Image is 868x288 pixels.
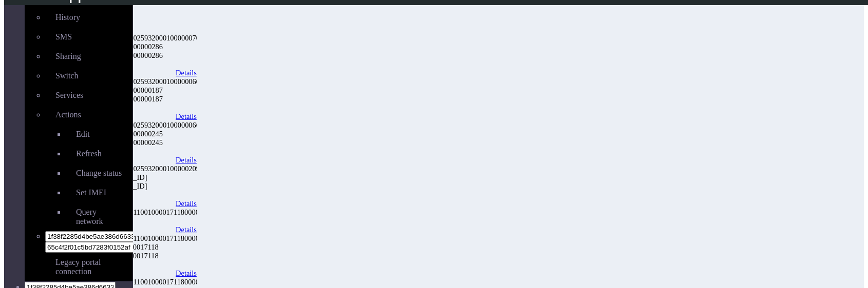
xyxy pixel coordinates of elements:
[66,144,133,163] a: Refresh
[55,52,81,60] span: Sharing
[89,60,197,69] div: 32
[76,130,90,138] span: Edit
[89,77,197,86] div: 89040024000002593200010000006023
[89,164,197,173] div: 89040024000002593200010000020961
[89,138,197,147] div: 89562008019000000245
[89,43,197,51] div: 89562008019000000286
[89,104,197,112] div: 02
[176,225,197,234] a: Details
[176,269,197,278] a: Details
[89,95,197,104] div: 89562008019000000187
[45,8,133,27] a: History
[55,258,101,276] span: Legacy portal connection
[89,86,197,95] div: 89562008019000000187
[89,173,197,182] div: [TECHNICAL_ID]
[55,32,72,41] span: SMS
[89,182,197,191] div: [TECHNICAL_ID]
[76,169,122,177] span: Change status
[176,156,197,164] a: Details
[66,125,133,144] a: Edit
[55,110,81,119] span: Actions
[89,234,197,243] div: 00100008935711001000017118000000
[45,66,133,86] a: Switch
[45,86,133,105] a: Services
[45,27,133,47] a: SMS
[76,188,106,197] span: Set IMEI
[89,147,197,156] div: 02
[89,51,197,60] div: 89562008019000000286
[89,208,197,217] div: 00100008935711001000017118000001
[176,199,197,208] a: Details
[89,121,197,130] div: 89040024000002593200010000006605
[55,71,78,80] span: Switch
[55,13,80,22] span: History
[89,130,197,138] div: 89562008019000000245
[89,243,197,252] div: 8935711001000017118
[45,105,133,125] a: Actions
[76,149,102,158] span: Refresh
[76,208,103,225] span: Query network
[55,91,83,99] span: Services
[176,112,197,121] a: Details
[89,278,197,286] div: 00100008935711001000017118000002
[89,252,197,260] div: 8935711001000017118
[89,260,197,269] div: 22
[176,69,197,77] a: Details
[45,47,133,66] a: Sharing
[89,217,197,225] div: 22
[89,34,197,43] div: 89040024000002593200010000007090
[89,191,197,199] div: 02
[66,183,133,202] a: Set IMEI
[66,163,133,183] a: Change status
